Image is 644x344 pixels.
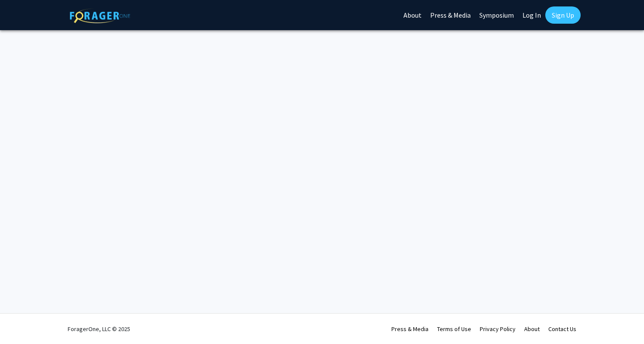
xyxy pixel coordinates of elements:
a: Contact Us [548,325,576,333]
a: Sign Up [545,6,581,24]
a: Terms of Use [437,325,471,333]
a: Privacy Policy [480,325,516,333]
a: About [524,325,540,333]
div: ForagerOne, LLC © 2025 [68,314,130,344]
a: Press & Media [391,325,428,333]
img: ForagerOne Logo [70,8,130,23]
